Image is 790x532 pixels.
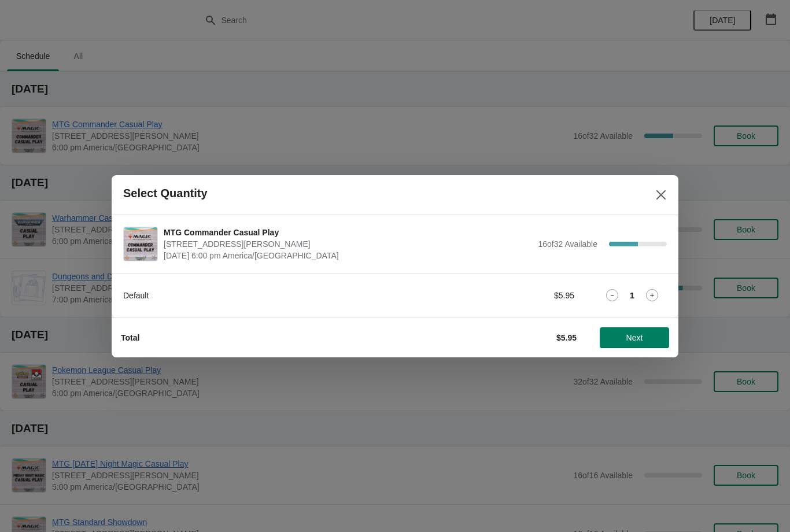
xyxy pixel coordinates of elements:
span: 16 of 32 Available [538,239,597,249]
span: MTG Commander Casual Play [164,227,532,238]
button: Next [600,327,669,348]
strong: 1 [630,290,634,301]
span: [STREET_ADDRESS][PERSON_NAME] [164,238,532,250]
span: [DATE] 6:00 pm America/[GEOGRAPHIC_DATA] [164,250,532,261]
span: Next [626,333,643,342]
img: MTG Commander Casual Play | 2040 Louetta Rd Ste I Spring, TX 77388 | September 9 | 6:00 pm Americ... [124,227,157,261]
div: $5.95 [467,290,574,301]
h2: Select Quantity [123,187,208,200]
button: Close [651,184,671,205]
div: Default [123,290,444,301]
strong: $5.95 [556,333,577,342]
strong: Total [121,333,139,342]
